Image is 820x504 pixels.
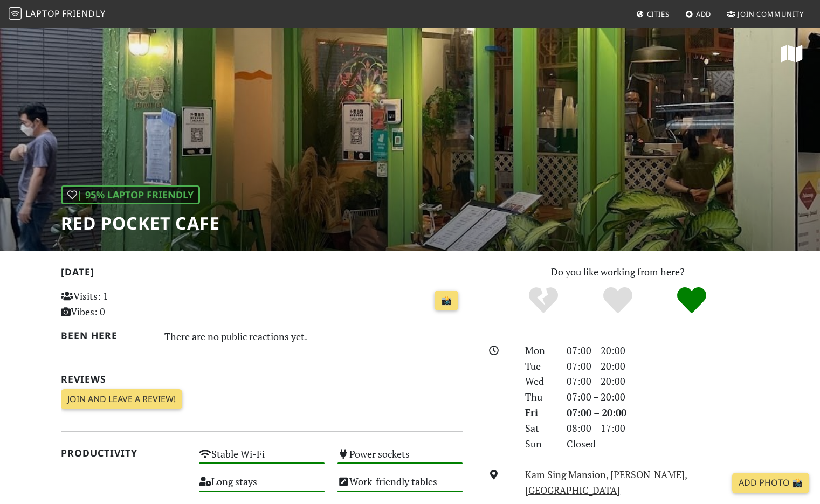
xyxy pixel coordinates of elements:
[164,328,463,345] div: There are no public reactions yet.
[560,389,766,405] div: 07:00 – 20:00
[435,291,458,311] a: 📸
[738,9,804,19] span: Join Community
[61,330,152,341] h2: Been here
[722,4,808,24] a: Join Community
[519,343,560,358] div: Mon
[192,445,331,473] div: Stable Wi-Fi
[61,266,463,282] h2: [DATE]
[331,445,470,473] div: Power sockets
[560,358,766,374] div: 07:00 – 20:00
[519,405,560,420] div: Fri
[61,447,187,459] h2: Productivity
[506,286,581,315] div: No
[61,185,200,204] div: | 95% Laptop Friendly
[560,405,766,420] div: 07:00 – 20:00
[192,473,331,500] div: Long stays
[25,8,60,19] span: Laptop
[62,8,105,19] span: Friendly
[9,7,22,20] img: LaptopFriendly
[519,436,560,452] div: Sun
[519,420,560,436] div: Sat
[560,420,766,436] div: 08:00 – 17:00
[331,473,470,500] div: Work-friendly tables
[732,473,809,493] a: Add Photo 📸
[654,286,729,315] div: Definitely!
[476,264,760,280] p: Do you like working from here?
[581,286,655,315] div: Yes
[560,343,766,358] div: 07:00 – 20:00
[9,5,106,24] a: LaptopFriendly LaptopFriendly
[560,374,766,389] div: 07:00 – 20:00
[696,9,712,19] span: Add
[61,288,187,320] p: Visits: 1 Vibes: 0
[519,358,560,374] div: Tue
[681,4,716,24] a: Add
[61,389,182,410] a: Join and leave a review!
[525,468,687,496] a: Kam Sing Mansion, [PERSON_NAME], [GEOGRAPHIC_DATA]
[519,374,560,389] div: Wed
[632,4,674,24] a: Cities
[61,213,220,233] h1: Red Pocket Cafe
[519,389,560,405] div: Thu
[560,436,766,452] div: Closed
[647,9,670,19] span: Cities
[61,374,463,385] h2: Reviews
